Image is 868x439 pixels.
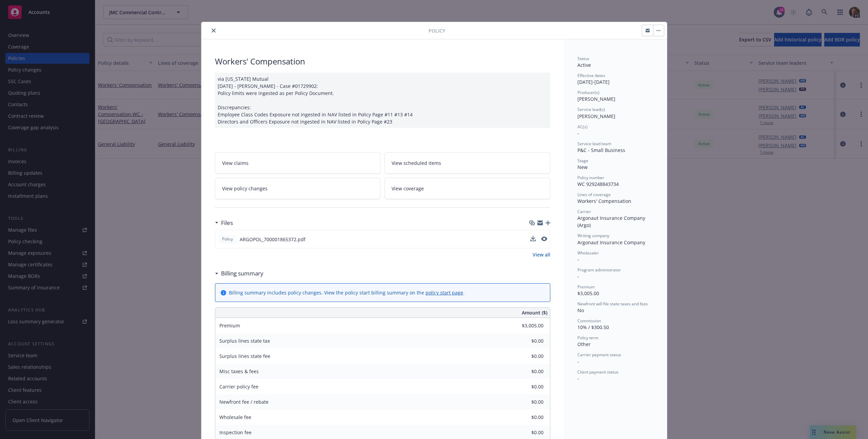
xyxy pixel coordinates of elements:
[577,96,615,102] span: [PERSON_NAME]
[426,289,463,296] a: policy start page
[577,318,601,324] span: Commission
[219,429,252,436] span: Inspection fee
[504,336,548,346] input: 0.00
[577,90,599,95] span: Producer(s)
[504,412,548,422] input: 0.00
[504,382,548,392] input: 0.00
[577,141,611,147] span: Service lead team
[577,197,653,205] div: Workers' Compensation
[219,368,259,375] span: Misc taxes & fees
[219,414,251,420] span: Wholesale fee
[522,309,547,316] span: Amount ($)
[577,158,588,164] span: Stage
[221,269,263,278] h3: Billing summary
[577,113,615,119] span: [PERSON_NAME]
[219,322,240,329] span: Premium
[577,352,621,358] span: Carrier payment status
[577,290,599,297] span: $3,005.00
[577,181,619,187] span: WC 929248843734
[533,251,550,258] a: View all
[392,185,424,192] span: View coverage
[541,236,547,243] button: preview file
[577,273,579,280] span: -
[577,209,591,214] span: Carrier
[215,218,233,227] div: Files
[577,233,609,238] span: Writing company
[577,147,625,153] span: P&C - Small Business
[577,307,584,313] span: No
[384,152,550,174] a: View scheduled items
[577,239,645,246] span: Argonaut Insurance Company
[215,73,550,128] div: via [US_STATE] Mutual [DATE] - [PERSON_NAME] - Case #01729902: Policy limits were ingested as per...
[541,236,547,241] button: preview file
[577,164,588,170] span: New
[504,321,548,331] input: 0.00
[577,369,618,375] span: Client payment status
[577,175,604,180] span: Policy number
[219,338,270,344] span: Surplus lines state tax
[577,256,579,263] span: -
[577,324,609,330] span: 10% / $300.50
[504,366,548,377] input: 0.00
[577,192,611,197] span: Lines of coverage
[577,358,579,365] span: -
[222,185,268,192] span: View policy changes
[577,73,653,85] div: [DATE] - [DATE]
[215,269,263,278] div: Billing summary
[577,250,599,256] span: Wholesaler
[504,397,548,407] input: 0.00
[222,159,249,167] span: View claims
[429,27,445,34] span: Policy
[577,301,648,307] span: Newfront will file state taxes and fees
[384,178,550,199] a: View coverage
[577,62,591,68] span: Active
[504,427,548,438] input: 0.00
[577,284,595,290] span: Premium
[229,289,465,296] div: Billing summary includes policy changes. View the policy start billing summary on the .
[577,215,647,228] span: Argonaut Insurance Company (Argo)
[577,335,598,341] span: Policy term
[577,124,588,130] span: AC(s)
[221,236,234,242] span: Policy
[219,383,258,390] span: Carrier policy fee
[530,236,536,243] button: download file
[577,73,605,78] span: Effective dates
[221,218,233,227] h3: Files
[215,152,381,174] a: View claims
[577,56,589,61] span: Status
[530,236,536,241] button: download file
[215,178,381,199] a: View policy changes
[577,375,579,382] span: -
[210,26,218,35] button: close
[577,130,579,136] span: -
[215,56,550,67] div: Workers' Compensation
[219,399,269,405] span: Newfront fee / rebate
[577,107,605,112] span: Service lead(s)
[219,353,270,359] span: Surplus lines state fee
[577,341,591,347] span: Other
[240,236,305,243] span: ARGOPOL_700001865372.pdf
[577,267,621,273] span: Program administrator
[392,159,441,167] span: View scheduled items
[504,351,548,361] input: 0.00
